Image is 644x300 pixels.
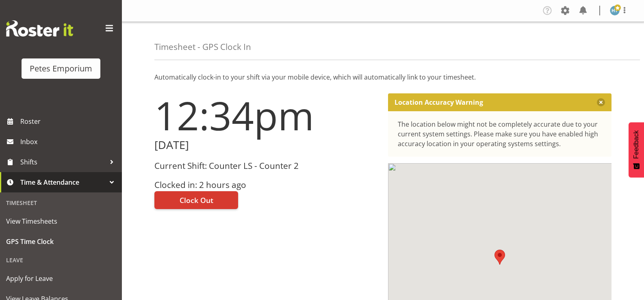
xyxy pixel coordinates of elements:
[2,194,120,211] div: Timesheet
[154,180,378,190] h3: Clocked in: 2 hours ago
[20,156,106,168] span: Shifts
[154,93,378,137] h1: 12:34pm
[2,211,120,231] a: View Timesheets
[629,122,644,177] button: Feedback - Show survey
[154,161,378,171] h3: Current Shift: Counter LS - Counter 2
[154,72,611,82] p: Automatically clock-in to your shift via your mobile device, which will automatically link to you...
[30,63,92,75] div: Petes Emporium
[20,136,118,148] span: Inbox
[6,20,73,37] img: Rosterit website logo
[2,268,120,289] a: Apply for Leave
[633,130,640,159] span: Feedback
[6,272,116,285] span: Apply for Leave
[2,231,120,252] a: GPS Time Clock
[20,115,118,127] span: Roster
[6,215,116,227] span: View Timesheets
[6,235,116,248] span: GPS Time Clock
[398,119,602,149] div: The location below might not be completely accurate due to your current system settings. Please m...
[154,191,238,209] button: Clock Out
[2,252,120,268] div: Leave
[154,139,378,151] h2: [DATE]
[180,195,213,205] span: Clock Out
[395,98,483,106] p: Location Accuracy Warning
[154,42,251,52] h4: Timesheet - GPS Clock In
[20,176,106,188] span: Time & Attendance
[610,6,620,15] img: helena-tomlin701.jpg
[597,98,605,106] button: Close message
